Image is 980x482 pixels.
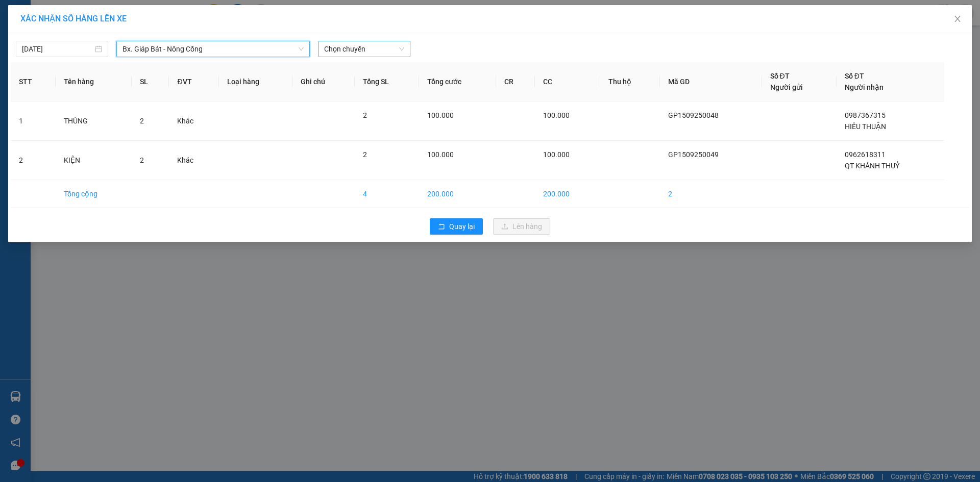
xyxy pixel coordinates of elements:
th: Mã GD [660,62,762,102]
span: down [298,46,304,52]
span: 100.000 [543,111,570,119]
td: 2 [660,180,762,208]
th: CC [535,62,600,102]
td: Tổng cộng [56,180,132,208]
span: HIẾU THUẬN [845,122,886,131]
span: 100.000 [543,150,570,159]
span: XÁC NHẬN SỐ HÀNG LÊN XE [20,14,127,23]
span: Số ĐT [845,72,864,80]
td: KIỆN [56,141,132,180]
th: SL [132,62,169,102]
input: 15/09/2025 [22,43,93,55]
span: 2 [140,117,144,125]
span: 2 [140,156,144,164]
td: Khác [169,141,218,180]
th: Tổng SL [355,62,419,102]
span: 100.000 [427,111,454,119]
td: Khác [169,102,218,141]
td: 200.000 [419,180,496,208]
span: 0987367315 [845,111,886,119]
td: THÙNG [56,102,132,141]
span: Người nhận [845,83,884,91]
td: 1 [11,102,56,141]
td: 200.000 [535,180,600,208]
button: Close [943,5,972,34]
th: Tên hàng [56,62,132,102]
th: ĐVT [169,62,218,102]
span: Số ĐT [770,72,790,80]
th: Tổng cước [419,62,496,102]
span: 2 [363,111,367,119]
span: Chọn chuyến [324,41,404,57]
th: Ghi chú [292,62,355,102]
span: Bx. Giáp Bát - Nông Cống [122,41,304,57]
th: STT [11,62,56,102]
span: Người gửi [770,83,803,91]
span: Quay lại [449,221,475,232]
span: rollback [438,223,445,231]
td: 4 [355,180,419,208]
span: GP1509250048 [668,111,719,119]
button: uploadLên hàng [493,218,550,235]
span: QT KHÁNH THUỶ [845,162,899,170]
span: 100.000 [427,150,454,159]
th: CR [496,62,535,102]
span: GP1509250049 [668,150,719,159]
span: 2 [363,150,367,159]
span: 0962618311 [845,150,886,159]
span: close [953,15,962,23]
th: Loại hàng [219,62,293,102]
button: rollbackQuay lại [430,218,483,235]
td: 2 [11,141,56,180]
th: Thu hộ [600,62,660,102]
